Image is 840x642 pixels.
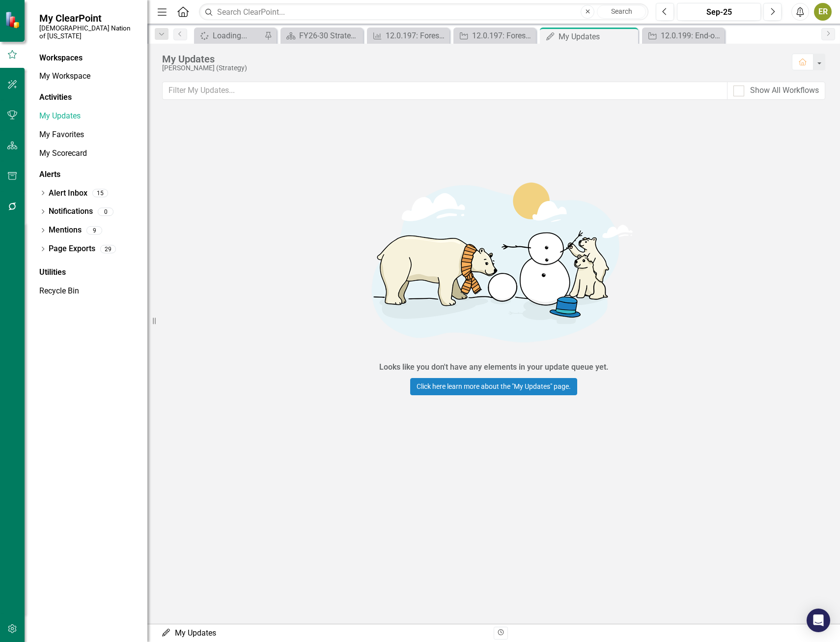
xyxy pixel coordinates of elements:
a: My Scorecard [39,148,138,159]
div: 0 [98,207,113,216]
div: 12.0.199: End-of-Day Processes - Retail Operations [661,29,722,42]
a: Recycle Bin [39,286,138,297]
div: My Updates [161,628,486,639]
a: 12.0.197: Forestry Financial Management [456,29,533,42]
div: 12.0.197: Forestry Financial Management KPIs [386,29,447,42]
img: ClearPoint Strategy [4,10,23,29]
span: My ClearPoint [39,12,138,24]
div: Utilities [39,267,138,278]
div: Looks like you don't have any elements in your update queue yet. [379,362,609,373]
a: Loading... [196,29,262,42]
a: Notifications [49,206,93,217]
div: 12.0.197: Forestry Financial Management [472,29,533,42]
span: Search [611,7,632,15]
input: Search ClearPoint... [199,3,648,21]
button: ER [814,3,832,21]
div: 29 [100,245,116,253]
div: 9 [86,226,102,234]
a: FY26-30 Strategic Plan [283,29,361,42]
div: 15 [92,189,108,198]
div: Workspaces [39,53,83,64]
div: FY26-30 Strategic Plan [299,29,361,42]
a: 12.0.199: End-of-Day Processes - Retail Operations [644,29,722,42]
a: Page Exports [49,243,95,255]
input: Filter My Updates... [162,82,728,100]
button: Search [597,5,646,19]
a: My Favorites [39,129,138,141]
div: Alerts [39,169,138,180]
img: Getting started [346,163,641,359]
div: Sep-25 [680,6,757,18]
div: My Updates [162,54,782,64]
div: Open Intercom Messenger [807,609,830,632]
a: 12.0.197: Forestry Financial Management KPIs [369,29,447,42]
a: My Updates [39,111,138,122]
div: Show All Workflows [750,85,819,96]
small: [DEMOGRAPHIC_DATA] Nation of [US_STATE] [39,24,138,40]
a: Click here learn more about the "My Updates" page. [410,378,577,395]
div: My Updates [559,30,636,43]
div: [PERSON_NAME] (Strategy) [162,64,782,72]
div: Activities [39,92,138,103]
button: Sep-25 [677,3,761,21]
a: Alert Inbox [49,188,87,199]
a: Mentions [49,225,82,236]
div: Loading... [213,29,262,42]
a: My Workspace [39,71,138,82]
